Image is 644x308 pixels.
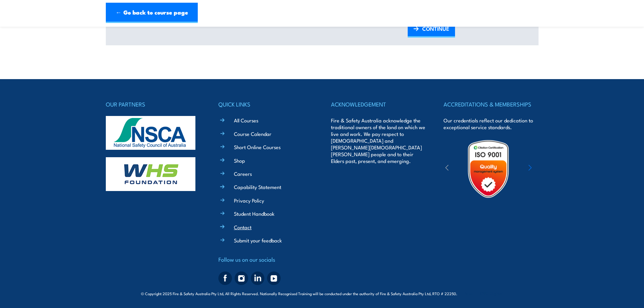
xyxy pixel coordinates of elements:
[106,157,195,191] img: whs-logo-footer
[218,255,313,264] h4: Follow us on our socials
[234,183,281,190] a: Capability Statement
[234,117,258,124] a: All Courses
[444,99,538,109] h4: ACCREDITATIONS & MEMBERSHIPS
[479,290,503,297] a: KND Digital
[234,223,252,231] a: Contact
[234,237,282,244] a: Submit your feedback
[234,170,252,177] a: Careers
[408,22,455,38] a: CONTINUE
[141,290,503,297] span: © Copyright 2025 Fire & Safety Australia Pty Ltd, All Rights Reserved. Nationally Recognised Trai...
[218,99,313,109] h4: QUICK LINKS
[234,210,275,217] a: Student Handbook
[331,99,426,109] h4: ACKNOWLEDGEMENT
[106,99,200,109] h4: OUR PARTNERS
[106,116,195,150] img: nsca-logo-footer
[459,139,518,198] img: Untitled design (19)
[234,197,264,204] a: Privacy Policy
[518,157,577,181] img: ewpa-logo
[422,20,449,38] span: CONTINUE
[465,291,503,296] span: Site:
[234,130,271,137] a: Course Calendar
[234,157,245,164] a: Shop
[331,117,426,164] p: Fire & Safety Australia acknowledge the traditional owners of the land on which we live and work....
[106,3,198,23] a: ← Go back to course page
[444,117,538,131] p: Our credentials reflect our dedication to exceptional service standards.
[234,143,281,150] a: Short Online Courses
